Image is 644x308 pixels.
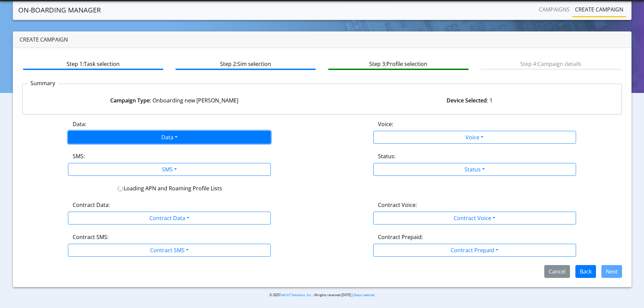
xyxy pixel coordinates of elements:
label: Voice: [378,120,393,128]
label: Contract Voice: [378,201,417,209]
button: Contract Data [68,212,271,224]
btn: Step 2: Sim selection [175,57,316,70]
button: Contract Voice [373,212,576,224]
label: Status: [378,152,396,160]
a: Campaigns [536,3,572,16]
img: loading... [117,185,124,192]
btn: Step 1: Task selection [23,57,163,70]
button: Cancel [544,265,570,278]
a: Status website [354,293,375,297]
p: Summary [28,79,58,87]
button: Status [373,163,576,176]
div: : 1 [322,96,618,104]
label: Contract SMS: [73,233,109,241]
a: On-Boarding Manager [18,3,101,17]
a: Create campaign [572,3,626,16]
label: Data: [73,120,86,128]
button: Contract Prepaid [373,244,576,257]
button: Voice [373,131,576,144]
btn: Step 4: Campaign details [481,57,621,70]
strong: Campaign Type [110,97,150,104]
button: Contract SMS [68,244,271,257]
strong: Device Selected [447,97,487,104]
label: Contract Prepaid: [378,233,423,241]
label: Contract Data: [73,201,110,209]
label: SMS: [73,152,85,160]
div: : Onboarding new [PERSON_NAME] [27,96,322,104]
btn: Step 3: Profile selection [328,57,469,70]
p: © 2025 . All rights reserved.[DATE] | [166,292,478,298]
button: Data [68,131,271,144]
div: Loading APN and Roaming Profile Lists [17,184,322,192]
a: Telit IoT Solutions, Inc. [280,293,312,297]
button: SMS [68,163,271,176]
button: Next [601,265,622,278]
div: Create campaign [13,31,631,48]
button: Back [575,265,596,278]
